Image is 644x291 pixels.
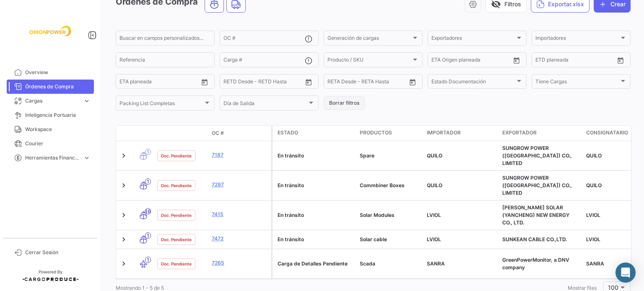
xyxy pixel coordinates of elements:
span: QUILO [427,182,442,188]
span: Mostrando 1 - 5 de 5 [116,285,164,291]
span: Cerrar Sesión [25,249,91,256]
span: Doc. Pendiente [161,236,192,243]
div: En tránsito [278,236,353,243]
span: Courier [25,140,91,147]
input: Desde [431,58,447,64]
span: Importadores [535,36,619,42]
span: Solar cable [360,236,387,242]
span: Exportadores [431,36,515,42]
div: Abrir Intercom Messenger [615,263,636,283]
a: Overview [7,65,94,80]
a: 7187 [212,151,268,159]
a: Expand/Collapse Row [119,152,128,160]
span: Estado [278,129,298,136]
button: Open calendar [510,54,523,67]
button: Open calendar [198,76,211,88]
span: 1 [145,257,151,263]
input: Hasta [244,80,282,86]
span: LVIOL [427,212,441,218]
span: Doc. Pendiente [161,260,192,267]
a: Expand/Collapse Row [119,260,128,268]
span: Generación de cargas [327,36,411,42]
datatable-header-cell: Estado [273,126,356,141]
span: Doc. Pendiente [161,152,192,159]
datatable-header-cell: Importador [423,126,499,141]
a: 7297 [212,181,268,188]
a: 7265 [212,259,268,267]
button: Open calendar [614,54,627,67]
button: Open calendar [406,76,419,88]
input: Hasta [140,80,178,86]
span: Herramientas Financieras [25,154,80,162]
a: Courier [7,136,94,151]
span: Productos [360,129,392,136]
span: Doc. Pendiente [161,182,192,189]
span: 1 [145,149,151,155]
span: Estado Documentación [431,80,515,86]
span: QUILO [586,182,602,188]
span: SUNGROW POWER (HONG KONG) CO., LIMITED [502,145,572,166]
input: Hasta [556,58,594,64]
span: Packing List Completas [119,101,203,107]
span: LVIOL [586,212,600,218]
span: Importador [427,129,461,136]
div: Carga de Detalles Pendiente [278,260,353,268]
span: Cargas [25,97,80,105]
span: expand_more [83,154,91,162]
input: Desde [327,80,343,86]
span: 100 [608,284,618,291]
span: 1 [145,178,151,185]
span: Inteligencia Portuaria [25,111,91,119]
input: Desde [223,80,239,86]
span: QUILO [427,152,442,159]
span: Overview [25,69,91,76]
span: Órdenes de Compra [25,83,91,90]
span: OC # [212,129,224,137]
datatable-header-cell: Productos [356,126,423,141]
a: 7472 [212,235,268,242]
span: SUNGROW POWER (HONG KONG) CO., LIMITED [502,175,572,196]
span: Exportador [502,129,537,136]
a: 7415 [212,211,268,218]
a: Inteligencia Portuaria [7,108,94,122]
datatable-header-cell: Exportador [499,126,583,141]
span: Scada [360,260,375,267]
span: LVIOL [427,236,441,242]
span: GreenPowerMonitor, a DNV company [502,257,569,270]
span: expand_more [83,97,91,105]
input: Desde [535,58,551,64]
datatable-header-cell: Modo de Transporte [133,130,154,136]
span: Doc. Pendiente [161,212,192,219]
img: f26a05d0-2fea-4301-a0f6-b8409df5d1eb.jpeg [29,10,71,52]
datatable-header-cell: OC # [208,126,271,140]
span: Tiene Cargas [535,80,619,86]
a: Expand/Collapse Row [119,181,128,190]
div: En tránsito [278,211,353,219]
span: Día de Salida [223,101,307,107]
div: En tránsito [278,152,353,160]
span: Producto / SKU [327,58,411,64]
input: Desde [119,80,135,86]
span: Solar Modules [360,212,395,218]
button: Borrar filtros [324,96,365,110]
span: Consignatario [586,129,628,136]
span: SUNKEAN CABLE CO.,LTD. [502,236,567,242]
a: Expand/Collapse Row [119,235,128,244]
span: Mostrar filas [568,285,597,291]
span: Workspace [25,126,91,133]
span: Spare [360,152,374,159]
a: Workspace [7,122,94,136]
span: Commbiner Boxes [360,182,405,188]
button: Open calendar [302,76,315,88]
input: Hasta [348,80,386,86]
datatable-header-cell: Estado Doc. [154,130,208,136]
span: 16 [145,208,151,214]
a: Expand/Collapse Row [119,211,128,219]
span: TRINA SOLAR (YANCHENG) NEW ENERGY CO., LTD. [502,204,569,226]
div: En tránsito [278,182,353,189]
span: SANRA [427,260,445,267]
span: QUILO [586,152,602,159]
span: SANRA [586,260,604,267]
span: 1 [145,232,151,239]
span: LVIOL [586,236,600,242]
